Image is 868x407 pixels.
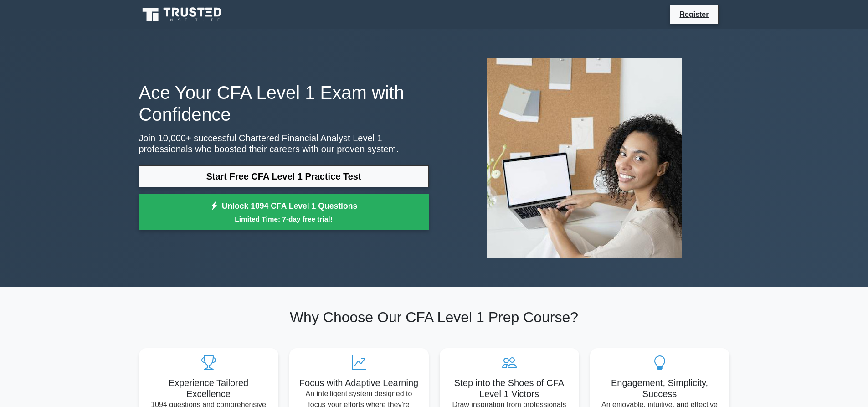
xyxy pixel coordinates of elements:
h5: Experience Tailored Excellence [146,377,271,399]
h5: Focus with Adaptive Learning [297,377,421,388]
a: Start Free CFA Level 1 Practice Test [139,165,429,187]
h5: Step into the Shoes of CFA Level 1 Victors [447,377,572,399]
small: Limited Time: 7-day free trial! [150,214,417,224]
h5: Engagement, Simplicity, Success [597,377,722,399]
p: Join 10,000+ successful Chartered Financial Analyst Level 1 professionals who boosted their caree... [139,133,429,155]
a: Register [674,9,714,20]
a: Unlock 1094 CFA Level 1 QuestionsLimited Time: 7-day free trial! [139,194,429,231]
h2: Why Choose Our CFA Level 1 Prep Course? [139,309,729,326]
h1: Ace Your CFA Level 1 Exam with Confidence [139,82,429,125]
